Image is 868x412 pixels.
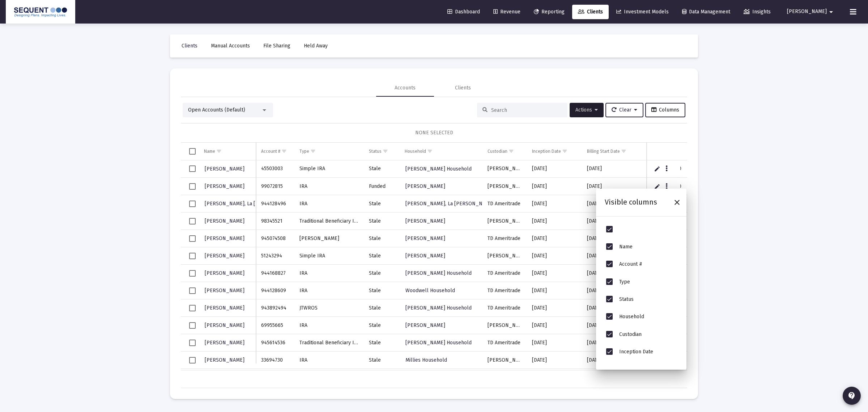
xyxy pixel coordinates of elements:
[304,43,328,49] span: Held Away
[654,183,660,190] a: Edit
[405,322,445,328] span: [PERSON_NAME]
[405,233,446,244] a: [PERSON_NAME]
[582,143,642,160] td: Column Billing Start Date
[294,369,363,386] td: IRA
[405,166,472,172] span: [PERSON_NAME] Household
[405,181,446,192] a: [PERSON_NAME]
[263,43,290,49] span: File Sharing
[204,181,245,192] a: [PERSON_NAME]
[281,148,287,154] span: Show filter options for column 'Account #'
[582,282,642,299] td: [DATE]
[654,165,660,172] a: Edit
[204,268,245,278] a: [PERSON_NAME]
[562,148,567,154] span: Show filter options for column 'Inception Date'
[405,253,445,259] span: [PERSON_NAME]
[619,261,642,268] span: Account #
[405,148,426,154] div: Household
[405,357,447,363] span: Millies Household
[189,340,196,346] div: Select row
[686,178,747,195] td: 8231889, BAKS
[405,337,472,348] a: [PERSON_NAME] Household
[642,143,687,160] td: Column Balance
[527,299,582,317] td: [DATE]
[671,196,684,209] div: Close
[605,343,678,361] li: Inception Date
[369,218,395,225] div: Stale
[204,164,245,174] a: [PERSON_NAME]
[298,39,333,53] a: Held Away
[605,103,643,117] button: Clear
[204,320,245,331] a: [PERSON_NAME]
[205,305,244,311] span: [PERSON_NAME]
[256,369,294,386] td: 34165970
[847,391,856,400] mat-icon: contact_support
[527,334,582,352] td: [DATE]
[204,233,245,244] a: [PERSON_NAME]
[572,5,609,19] a: Clients
[258,39,296,53] a: File Sharing
[294,230,363,247] td: [PERSON_NAME]
[294,282,363,299] td: IRA
[405,287,455,294] span: Woodwell Household
[787,9,827,15] span: [PERSON_NAME]
[527,247,582,265] td: [DATE]
[294,178,363,195] td: IRA
[369,304,395,312] div: Stale
[582,213,642,230] td: [DATE]
[686,195,747,213] td: [GEOGRAPHIC_DATA]
[369,357,395,364] div: Stale
[181,143,687,388] div: Data grid
[364,143,400,160] td: Column Status
[205,287,244,294] span: [PERSON_NAME]
[528,5,570,19] a: Reporting
[204,285,245,296] a: [PERSON_NAME]
[189,322,196,329] div: Select row
[582,160,642,178] td: [DATE]
[686,265,747,282] td: A7P9
[582,265,642,282] td: [DATE]
[619,296,634,302] span: Status
[294,160,363,178] td: Simple IRA
[605,238,678,256] li: Name
[369,252,395,260] div: Stale
[383,148,388,154] span: Show filter options for column 'Status'
[582,195,642,213] td: [DATE]
[619,279,630,285] span: Type
[582,247,642,265] td: [DATE]
[686,282,747,299] td: [GEOGRAPHIC_DATA]
[610,5,675,19] a: Investment Models
[686,334,747,352] td: BAKS
[596,189,686,370] div: Column Chooser
[582,178,642,195] td: [DATE]
[256,195,294,213] td: 944128496
[405,251,446,261] a: [PERSON_NAME]
[645,103,685,117] button: Columns
[256,265,294,282] td: 944168827
[176,39,203,53] a: Clients
[204,148,215,154] div: Name
[447,9,480,15] span: Dashboard
[294,195,363,213] td: IRA
[187,129,681,136] div: NONE SELECTED
[482,265,527,282] td: TD Ameritrade
[369,183,395,190] div: Funded
[527,317,582,334] td: [DATE]
[509,148,514,154] span: Show filter options for column 'Custodian'
[205,39,256,53] a: Manual Accounts
[587,148,620,154] div: Billing Start Date
[188,107,245,113] span: Open Accounts (Default)
[482,334,527,352] td: TD Ameritrade
[204,303,245,313] a: [PERSON_NAME]
[405,305,472,311] span: [PERSON_NAME] Household
[482,230,527,247] td: TD Ameritrade
[686,352,747,369] td: 8231889, BAKS
[256,317,294,334] td: 69955665
[405,216,446,226] a: [PERSON_NAME]
[405,198,495,209] a: [PERSON_NAME], La [PERSON_NAME]
[256,247,294,265] td: 51243294
[405,340,472,346] span: [PERSON_NAME] Household
[527,369,582,386] td: [DATE]
[488,148,507,154] div: Custodian
[482,352,527,369] td: [PERSON_NAME]
[527,143,582,160] td: Column Inception Date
